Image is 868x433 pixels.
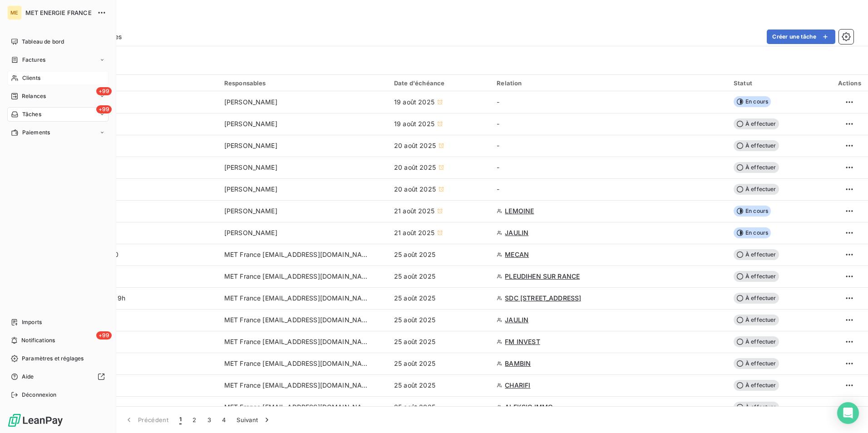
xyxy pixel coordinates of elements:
[734,315,779,325] span: À effectuer
[22,373,34,381] span: Aide
[734,336,779,347] span: À effectuer
[394,163,436,172] span: 20 août 2025
[767,30,835,44] button: Créer une tâche
[394,250,435,259] span: 25 août 2025
[187,410,202,429] button: 2
[394,185,436,194] span: 20 août 2025
[7,351,108,366] a: Paramètres et réglages
[7,125,108,140] a: Paiements
[22,110,41,118] span: Tâches
[224,98,277,107] span: [PERSON_NAME]
[505,228,528,237] span: JAULIN
[734,96,771,107] span: En cours
[7,107,108,122] a: +99Tâches
[179,415,182,424] span: 1
[734,402,779,413] span: À effectuer
[394,79,486,87] div: Date d'échéance
[394,98,434,107] span: 19 août 2025
[96,87,112,95] span: +99
[394,315,435,325] span: 25 août 2025
[224,185,277,194] span: [PERSON_NAME]
[7,413,64,428] img: Logo LeanPay
[505,272,580,281] span: PLEUDIHEN SUR RANCE
[505,207,534,216] span: LEMOINE
[734,162,779,173] span: À effectuer
[96,105,112,113] span: +99
[491,91,728,113] td: -
[224,207,277,216] span: [PERSON_NAME]
[734,79,825,87] div: Statut
[217,410,231,429] button: 4
[734,358,779,369] span: À effectuer
[22,354,84,363] span: Paramètres et réglages
[7,5,22,20] div: ME
[491,113,728,135] td: -
[224,359,370,368] span: MET France [EMAIL_ADDRESS][DOMAIN_NAME]
[394,381,435,390] span: 25 août 2025
[734,140,779,151] span: À effectuer
[224,272,370,281] span: MET France [EMAIL_ADDRESS][DOMAIN_NAME]
[7,315,108,330] a: Imports
[734,380,779,391] span: À effectuer
[174,410,187,429] button: 1
[837,402,859,424] div: Open Intercom Messenger
[224,250,370,259] span: MET France [EMAIL_ADDRESS][DOMAIN_NAME]
[836,79,863,87] div: Actions
[7,53,108,67] a: Factures
[224,403,370,412] span: MET France [EMAIL_ADDRESS][DOMAIN_NAME]
[491,178,728,200] td: -
[505,359,531,368] span: BAMBIN
[44,79,213,87] div: Tâche
[224,163,277,172] span: [PERSON_NAME]
[22,38,64,46] span: Tableau de bord
[734,249,779,260] span: À effectuer
[505,381,530,390] span: CHARIFI
[505,315,528,325] span: JAULIN
[734,271,779,282] span: À effectuer
[224,381,370,390] span: MET France [EMAIL_ADDRESS][DOMAIN_NAME]
[21,336,55,344] span: Notifications
[224,294,370,303] span: MET France [EMAIL_ADDRESS][DOMAIN_NAME]
[22,74,40,82] span: Clients
[22,391,57,399] span: Déconnexion
[96,331,112,340] span: +99
[224,119,277,128] span: [PERSON_NAME]
[505,337,540,346] span: FM INVEST
[22,128,50,137] span: Paiements
[734,227,771,238] span: En cours
[394,294,435,303] span: 25 août 2025
[394,119,434,128] span: 19 août 2025
[224,141,277,150] span: [PERSON_NAME]
[734,293,779,304] span: À effectuer
[505,250,529,259] span: MECAN
[22,318,42,326] span: Imports
[7,71,108,85] a: Clients
[491,135,728,157] td: -
[7,34,108,49] a: Tableau de bord
[491,157,728,178] td: -
[224,315,370,325] span: MET France [EMAIL_ADDRESS][DOMAIN_NAME]
[224,228,277,237] span: [PERSON_NAME]
[734,118,779,129] span: À effectuer
[22,92,46,100] span: Relances
[231,410,277,429] button: Suivant
[7,89,108,103] a: +99Relances
[119,410,174,429] button: Précédent
[394,228,434,237] span: 21 août 2025
[505,403,553,412] span: ALEKSIC IMMO
[394,207,434,216] span: 21 août 2025
[394,403,435,412] span: 25 août 2025
[734,184,779,195] span: À effectuer
[394,272,435,281] span: 25 août 2025
[22,56,45,64] span: Factures
[224,337,370,346] span: MET France [EMAIL_ADDRESS][DOMAIN_NAME]
[202,410,217,429] button: 3
[25,9,92,16] span: MET ENERGIE FRANCE
[394,141,436,150] span: 20 août 2025
[505,294,581,303] span: SDC [STREET_ADDRESS]
[394,359,435,368] span: 25 août 2025
[497,79,723,87] div: Relation
[224,79,383,87] div: Responsables
[7,369,108,384] a: Aide
[734,206,771,216] span: En cours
